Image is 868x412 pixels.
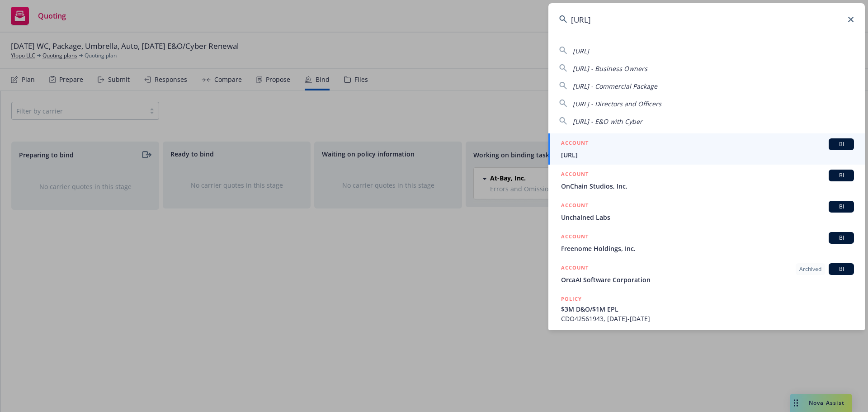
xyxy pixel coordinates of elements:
[561,138,589,149] h5: ACCOUNT
[832,171,850,180] span: BI
[573,47,589,55] span: [URL]
[573,64,647,73] span: [URL] - Business Owners
[561,150,854,160] span: [URL]
[548,133,865,165] a: ACCOUNTBI[URL]
[561,263,589,274] h5: ACCOUNT
[548,3,865,36] input: Search...
[561,244,854,253] span: Freenome Holdings, Inc.
[561,201,589,212] h5: ACCOUNT
[548,196,865,227] a: ACCOUNTBIUnchained Labs
[548,289,865,328] a: POLICY$3M D&O/$1M EPLCDO42561943, [DATE]-[DATE]
[561,181,854,191] span: OnChain Studios, Inc.
[561,170,589,180] h5: ACCOUNT
[561,232,589,243] h5: ACCOUNT
[561,304,854,314] span: $3M D&O/$1M EPL
[548,227,865,258] a: ACCOUNTBIFreenome Holdings, Inc.
[561,294,582,303] h5: POLICY
[548,165,865,196] a: ACCOUNTBIOnChain Studios, Inc.
[832,203,850,211] span: BI
[561,213,854,222] span: Unchained Labs
[799,265,821,273] span: Archived
[573,99,661,108] span: [URL] - Directors and Officers
[561,275,854,284] span: OrcaAI Software Corporation
[561,314,854,323] span: CDO42561943, [DATE]-[DATE]
[573,82,657,90] span: [URL] - Commercial Package
[832,265,850,273] span: BI
[832,234,850,242] span: BI
[548,258,865,289] a: ACCOUNTArchivedBIOrcaAI Software Corporation
[832,140,850,148] span: BI
[573,117,642,126] span: [URL] - E&O with Cyber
